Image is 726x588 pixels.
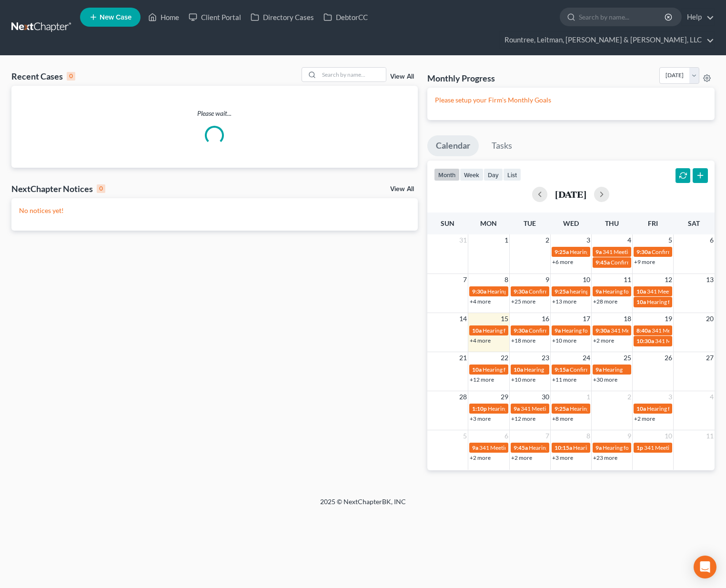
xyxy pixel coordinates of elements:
[667,391,673,403] span: 3
[511,337,535,344] a: +18 more
[579,8,666,26] input: Search by name...
[595,288,602,295] span: 9a
[623,313,632,324] span: 18
[647,298,676,305] span: Hearing for
[667,234,673,246] span: 5
[524,219,536,227] span: Tue
[652,327,692,334] span: 341 Meeting for
[570,288,597,295] span: hearing for
[585,430,591,442] span: 8
[390,186,414,193] a: View All
[603,288,631,295] span: Hearing for
[246,9,319,26] a: Directory Cases
[603,248,688,255] span: 341 Meeting for [PERSON_NAME]
[582,274,591,285] span: 10
[555,327,561,334] span: 9a
[595,327,610,334] span: 9:30a
[647,405,721,412] span: Hearing for [PERSON_NAME]
[541,313,550,324] span: 16
[623,352,632,364] span: 25
[472,288,486,295] span: 9:30a
[682,9,714,26] a: Help
[644,444,684,451] span: 341 Meeting for
[458,234,468,246] span: 31
[541,352,550,364] span: 23
[555,189,586,199] h2: [DATE]
[611,259,665,266] span: Confirmation Hearing
[595,366,602,373] span: 9a
[521,405,561,412] span: 341 Meeting for
[470,454,491,461] a: +2 more
[634,415,655,422] a: +2 more
[483,135,521,156] a: Tasks
[544,274,550,285] span: 9
[611,327,651,334] span: 341 Meeting for
[705,430,715,442] span: 11
[636,288,646,295] span: 10a
[514,405,520,412] span: 9a
[470,337,491,344] a: +4 more
[593,454,617,461] a: +23 more
[582,352,591,364] span: 24
[434,168,460,181] button: month
[626,430,632,442] span: 9
[593,298,617,305] a: +28 more
[636,298,646,305] span: 10a
[100,14,131,21] span: New Case
[472,366,482,373] span: 10a
[504,430,509,442] span: 6
[552,298,576,305] a: +13 more
[458,352,468,364] span: 21
[555,444,572,451] span: 10:15a
[529,288,650,295] span: Confirmation Hearing for [PERSON_NAME] Bass
[664,313,673,324] span: 19
[460,168,484,181] button: week
[427,72,495,84] h3: Monthly Progress
[462,274,468,285] span: 7
[593,376,617,383] a: +30 more
[636,444,643,451] span: 1p
[688,219,700,227] span: Sat
[67,72,75,81] div: 0
[427,135,479,156] a: Calendar
[636,405,646,412] span: 10a
[585,391,591,403] span: 1
[626,234,632,246] span: 4
[514,327,528,334] span: 9:30a
[511,298,535,305] a: +25 more
[514,444,528,451] span: 9:45a
[470,376,494,383] a: +12 more
[184,9,246,26] a: Client Portal
[441,219,454,227] span: Sun
[664,430,673,442] span: 10
[595,259,610,266] span: 9:45a
[694,556,716,578] div: Open Intercom Messenger
[11,183,105,194] div: NextChapter Notices
[511,376,535,383] a: +10 more
[634,258,655,265] a: +9 more
[11,109,418,118] p: Please wait...
[319,68,386,81] input: Search by name...
[552,337,576,344] a: +10 more
[552,258,573,265] a: +6 more
[470,415,491,422] a: +3 more
[435,95,707,105] p: Please setup your Firm's Monthly Goals
[648,219,658,227] span: Fri
[472,405,487,412] span: 1:10p
[524,366,544,373] span: Hearing
[552,415,573,422] a: +8 more
[504,234,509,246] span: 1
[593,337,614,344] a: +2 more
[555,288,569,295] span: 9:25a
[709,391,715,403] span: 4
[664,352,673,364] span: 26
[504,274,509,285] span: 8
[483,366,629,373] span: Hearing for Seyria [PERSON_NAME] and [PERSON_NAME]
[544,234,550,246] span: 2
[487,288,516,295] span: Hearing for
[91,497,635,514] div: 2025 © NextChapterBK, INC
[479,444,519,451] span: 341 Meeting for
[319,9,373,26] a: DebtorCC
[480,219,497,227] span: Mon
[705,352,715,364] span: 27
